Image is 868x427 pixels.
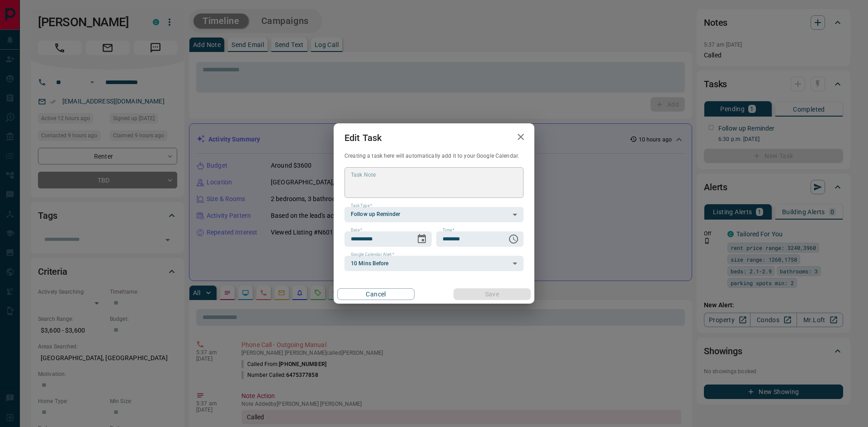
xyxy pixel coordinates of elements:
[413,230,431,248] button: Choose date, selected date is Aug 20, 2025
[505,230,523,248] button: Choose time, selected time is 6:30 PM
[351,227,362,233] label: Date
[351,203,372,209] label: Task Type
[334,123,392,152] h2: Edit Task
[344,256,524,271] div: 10 Mins Before
[351,252,394,258] label: Google Calendar Alert
[443,227,454,233] label: Time
[344,152,524,160] p: Creating a task here will automatically add it to your Google Calendar.
[337,288,415,300] button: Cancel
[344,207,524,222] div: Follow up Reminder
